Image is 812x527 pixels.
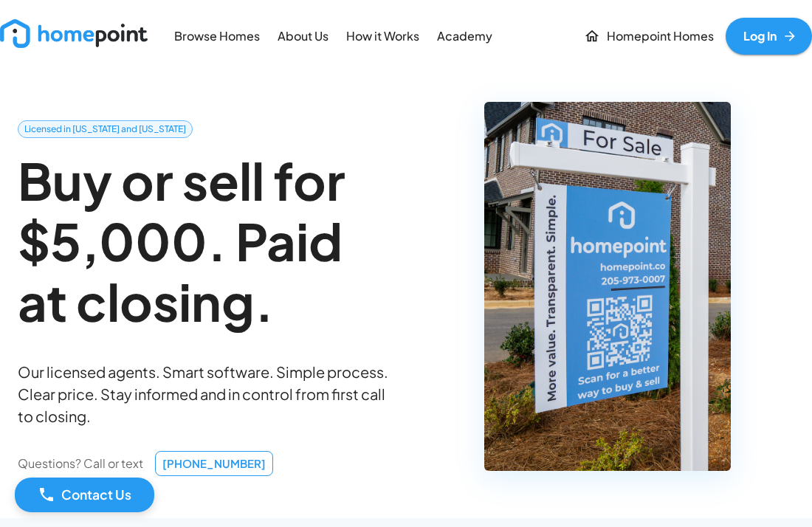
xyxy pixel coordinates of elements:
[18,123,192,136] span: Licensed in [US_STATE] and [US_STATE]
[607,28,714,45] p: Homepoint Homes
[431,19,498,52] a: Academy
[168,19,266,52] a: Browse Homes
[18,455,143,472] p: Questions? Call or text
[18,150,391,332] h2: Buy or sell for $5,000. Paid at closing.
[272,19,334,52] a: About Us
[340,19,425,52] a: How it Works
[174,28,260,45] p: Browse Homes
[726,18,812,55] a: Log In
[346,28,419,45] p: How it Works
[437,28,492,45] p: Academy
[18,361,391,427] p: Our licensed agents. Smart software. Simple process. Clear price. Stay informed and in control fr...
[484,102,730,471] img: Homepoint For Sale Sign
[155,451,273,476] a: [PHONE_NUMBER]
[61,485,131,504] p: Contact Us
[278,28,328,45] p: About Us
[578,18,720,55] a: Homepoint Homes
